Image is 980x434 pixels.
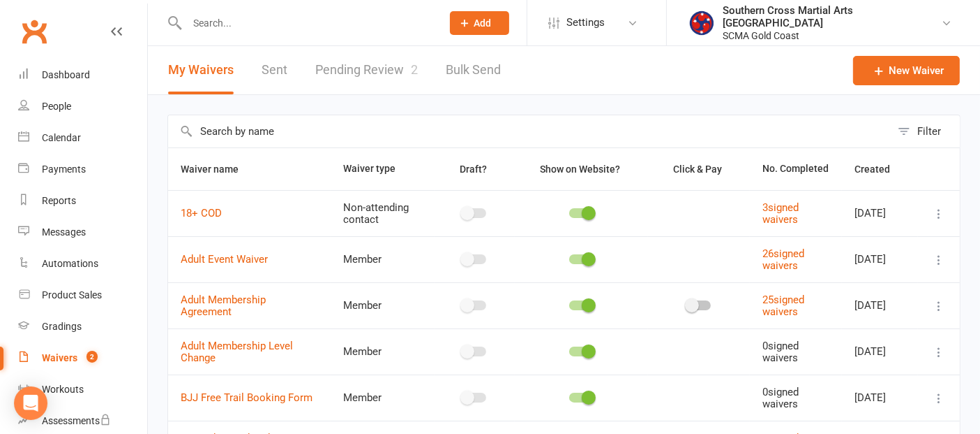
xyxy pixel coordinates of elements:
div: Southern Cross Martial Arts [GEOGRAPHIC_DATA] [723,4,941,29]
span: Show on Website? [540,164,620,175]
a: Adult Event Waiver [181,253,268,266]
span: Waiver name [181,164,254,175]
input: Search by name [168,115,891,147]
a: Workouts [18,374,147,405]
span: 2 [411,62,418,77]
div: Workouts [42,384,84,395]
a: Adult Membership Level Change [181,340,293,364]
td: [DATE] [842,375,918,421]
a: Adult Membership Agreement [181,294,266,318]
button: Show on Website? [527,161,635,178]
button: Waiver name [181,161,254,178]
span: 0 signed waivers [762,386,799,410]
a: Reports [18,185,147,217]
td: [DATE] [842,328,918,375]
td: Member [331,328,435,375]
a: Product Sales [18,280,147,311]
a: People [18,91,147,122]
button: Draft? [447,161,502,178]
th: Waiver type [331,148,435,190]
a: 26signed waivers [762,247,804,272]
button: Filter [891,115,960,147]
div: Reports [42,195,76,206]
td: Member [331,375,435,421]
span: Click & Pay [673,164,722,175]
a: Automations [18,248,147,280]
div: Messages [42,226,86,238]
div: Gradings [42,321,82,332]
a: BJJ Free Trail Booking Form [181,391,312,404]
a: Sent [262,46,287,94]
div: People [42,101,71,112]
a: Bulk Send [446,46,501,94]
a: 3signed waivers [762,201,799,226]
a: Payments [18,154,147,185]
a: New Waiver [853,56,960,85]
a: Clubworx [17,14,52,49]
input: Search... [183,13,432,33]
div: Dashboard [42,69,90,80]
span: 0 signed waivers [762,340,799,364]
td: [DATE] [842,236,918,282]
span: Settings [566,7,605,38]
td: Member [331,282,435,328]
div: Waivers [42,352,77,363]
span: Created [854,164,905,175]
td: Non-attending contact [331,190,435,236]
div: Product Sales [42,289,102,301]
td: Member [331,236,435,282]
span: 2 [86,351,98,363]
div: Payments [42,164,86,175]
a: 18+ COD [181,207,222,219]
a: Dashboard [18,59,147,91]
button: Add [450,11,509,35]
div: SCMA Gold Coast [723,29,941,42]
td: [DATE] [842,282,918,328]
a: 25signed waivers [762,294,804,318]
button: Created [854,161,905,178]
a: Waivers 2 [18,342,147,374]
button: My Waivers [168,46,234,94]
div: Automations [42,258,98,269]
div: Filter [917,123,941,140]
img: thumb_image1620786302.png [688,9,716,37]
span: Add [474,17,492,29]
td: [DATE] [842,190,918,236]
a: Gradings [18,311,147,342]
div: Open Intercom Messenger [14,386,47,420]
div: Assessments [42,415,111,426]
th: No. Completed [750,148,842,190]
span: Draft? [460,164,487,175]
a: Pending Review2 [315,46,418,94]
div: Calendar [42,132,81,143]
a: Messages [18,217,147,248]
a: Calendar [18,122,147,154]
button: Click & Pay [661,161,737,178]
